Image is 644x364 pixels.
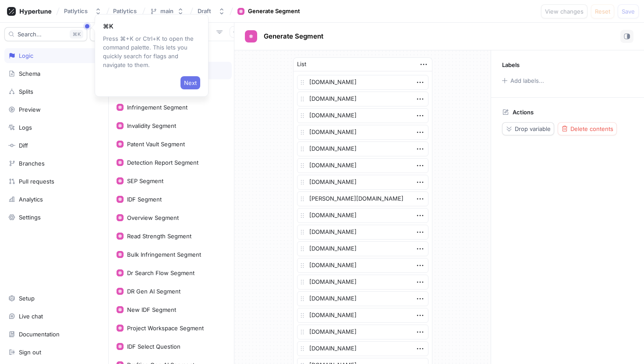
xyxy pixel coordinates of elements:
[146,4,188,18] button: main
[622,9,635,14] span: Save
[127,104,188,111] div: Infringement Segment
[297,175,428,190] textarea: [DOMAIN_NAME]
[558,122,617,135] button: Delete contents
[19,349,41,356] div: Sign out
[297,108,428,123] textarea: [DOMAIN_NAME]
[297,158,428,173] textarea: [DOMAIN_NAME]
[297,275,428,290] textarea: [DOMAIN_NAME]
[499,75,546,86] button: Add labels...
[545,9,584,14] span: View changes
[297,125,428,140] textarea: [DOMAIN_NAME]
[19,142,28,149] div: Diff
[19,313,43,320] div: Live chat
[297,325,428,339] textarea: [DOMAIN_NAME]
[19,178,54,185] div: Pull requests
[297,92,428,106] textarea: [DOMAIN_NAME]
[19,331,60,338] div: Documentation
[19,88,33,95] div: Splits
[127,269,195,276] div: Dr Search Flow Segment
[60,4,105,18] button: Patlytics
[618,4,639,18] button: Save
[19,106,41,113] div: Preview
[127,288,180,295] div: DR Gen AI Segment
[513,109,534,116] p: Actions
[4,327,104,342] a: Documentation
[297,225,428,240] textarea: [DOMAIN_NAME]
[4,27,87,41] button: Search...K
[127,196,162,203] div: IDF Segment
[19,70,40,77] div: Schema
[264,33,323,40] span: Generate Segment
[297,191,428,206] textarea: [PERSON_NAME][DOMAIN_NAME]
[198,7,211,15] div: Draft
[127,122,176,129] div: Invalidity Segment
[297,241,428,256] textarea: [DOMAIN_NAME]
[194,4,229,18] button: Draft
[297,60,306,69] div: List
[160,7,173,15] div: main
[127,159,198,166] div: Detection Report Segment
[591,4,614,18] button: Reset
[127,343,180,350] div: IDF Select Question
[127,306,176,313] div: New IDF Segment
[510,78,544,84] div: Add labels...
[541,4,587,18] button: View changes
[127,251,201,258] div: Bulk Infringement Segment
[297,208,428,223] textarea: [DOMAIN_NAME]
[570,126,613,131] span: Delete contents
[127,177,163,184] div: SEP Segment
[18,32,42,37] span: Search...
[103,21,200,31] p: ⌘K
[127,325,204,332] div: Project Workspace Segment
[19,52,33,59] div: Logic
[70,30,83,39] div: K
[127,233,191,240] div: Read Strength Segment
[297,308,428,323] textarea: [DOMAIN_NAME]
[297,75,428,90] textarea: [DOMAIN_NAME]
[19,214,41,221] div: Settings
[103,34,200,69] p: Press ⌘+K or Ctrl+K to open the command palette. This lets you quickly search for flags and navig...
[19,295,35,302] div: Setup
[127,214,179,221] div: Overview Segment
[297,341,428,356] textarea: [DOMAIN_NAME]
[19,124,32,131] div: Logs
[19,160,45,167] div: Branches
[297,291,428,306] textarea: [DOMAIN_NAME]
[127,141,185,148] div: Patent Vault Segment
[502,122,554,135] button: Drop variable
[248,7,300,16] div: Generate Segment
[113,8,137,14] span: Patlytics
[297,258,428,273] textarea: [DOMAIN_NAME]
[19,196,43,203] div: Analytics
[515,126,551,131] span: Drop variable
[595,9,610,14] span: Reset
[502,61,520,68] p: Labels
[64,7,88,15] div: Patlytics
[297,141,428,156] textarea: [DOMAIN_NAME]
